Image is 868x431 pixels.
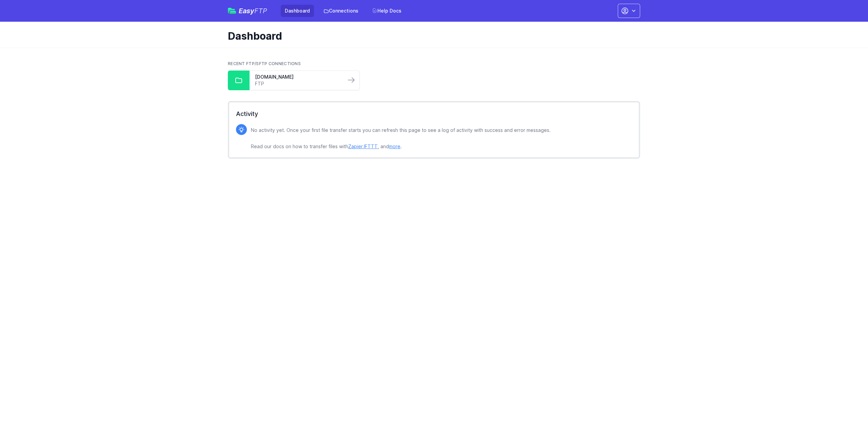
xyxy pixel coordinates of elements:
a: FTP [255,80,340,87]
a: Dashboard [281,5,314,17]
a: Zapier [348,143,362,149]
a: IFTTT [364,143,378,149]
span: Easy [239,7,267,14]
h2: Recent FTP/SFTP Connections [228,61,640,66]
img: easyftp_logo.png [228,8,236,14]
h1: Dashboard [228,30,635,42]
span: FTP [254,7,267,15]
a: Connections [319,5,362,17]
a: more [389,143,400,149]
h2: Activity [236,109,632,119]
a: Help Docs [368,5,406,17]
p: No activity yet. Once your first file transfer starts you can refresh this page to see a log of a... [251,126,551,151]
a: [DOMAIN_NAME] [255,74,340,80]
a: EasyFTP [228,7,267,14]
